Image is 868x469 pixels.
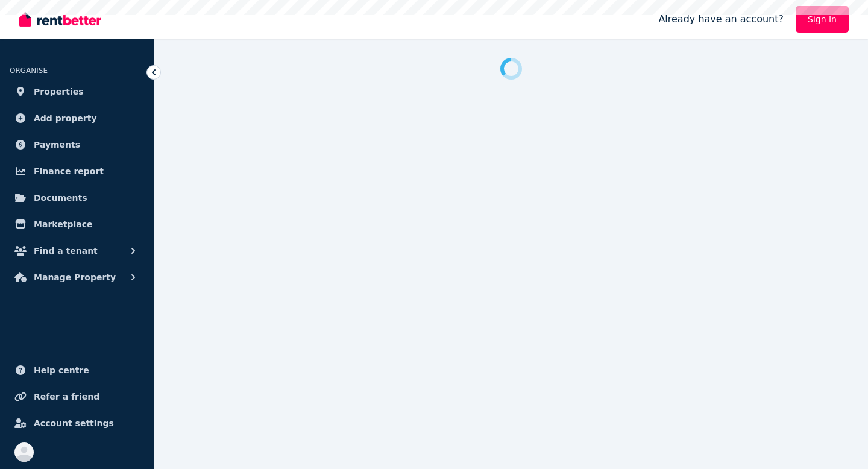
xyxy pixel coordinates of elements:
span: Documents [34,190,87,205]
span: Add property [34,111,97,125]
span: Find a tenant [34,244,98,258]
a: Refer a friend [10,385,144,409]
a: Account settings [10,411,144,435]
button: Find a tenant [10,239,144,263]
span: Payments [34,137,80,152]
a: Finance report [10,159,144,183]
a: Add property [10,106,144,130]
span: Account settings [34,416,114,430]
span: Finance report [34,164,104,178]
a: Payments [10,133,144,157]
span: Already have an account? [658,12,784,27]
a: Marketplace [10,212,144,236]
img: RentBetter [19,10,101,28]
a: Properties [10,80,144,104]
span: Help centre [34,363,89,377]
span: Manage Property [34,270,116,285]
a: Sign In [796,6,849,33]
span: Properties [34,84,84,99]
span: Refer a friend [34,389,99,404]
a: Help centre [10,358,144,382]
span: ORGANISE [10,66,48,75]
button: Manage Property [10,265,144,289]
a: Documents [10,186,144,210]
span: Marketplace [34,217,92,231]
